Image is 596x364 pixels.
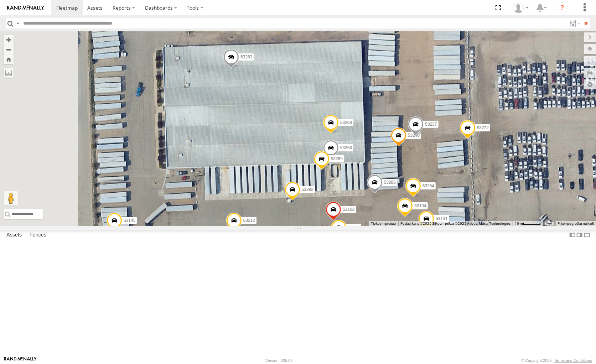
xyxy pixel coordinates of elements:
label: Dock Summary Table to the Left [569,230,576,240]
span: 53263 [240,54,252,59]
span: 53286 [384,180,395,185]
span: 53237 [425,122,437,127]
span: 53269 [331,156,342,161]
a: Terms and Conditions [554,358,592,363]
button: Povucite Pegmana na kartu da biste otvorili Street View [4,191,18,206]
button: Zoom Home [4,54,14,64]
label: Fences [26,230,50,240]
span: Podaci karte ©2025 Slikovni prikaz ©2025 Airbus, Maxar Technologies [400,222,511,225]
label: Search Query [15,18,21,28]
span: 53145 [123,218,135,223]
button: Mjerilo karte: 10 m naprema 46 piksela [513,221,543,226]
label: Map Settings [584,79,596,89]
button: Zoom in [4,35,14,45]
div: Version: 305.03 [265,358,292,363]
span: 53104 [414,203,426,208]
a: Prijavi pogrešku na karti [558,222,594,225]
span: 53141 [436,216,447,221]
span: 53246 [408,132,419,137]
label: Dock Summary Table to the Right [576,230,583,240]
i: ? [556,2,568,14]
span: 53292 [301,187,313,192]
span: 10 m [515,222,523,225]
label: Measure [4,68,14,78]
span: 53273 [348,225,360,230]
button: Zoom out [4,45,14,54]
label: Hide Summary Table [584,230,591,240]
img: rand-logo.svg [7,5,44,10]
button: Tipkovni prečaci [371,221,396,226]
span: 53102 [343,207,354,212]
div: Miky Transport [511,2,531,13]
span: 53254 [422,183,434,188]
div: © Copyright 2025 - [521,358,592,363]
span: 53212 [243,218,255,223]
span: 53222 [477,125,488,130]
label: Search Filter Options [567,18,582,28]
span: 53256 [340,145,352,150]
span: 53268 [340,120,352,125]
a: Uvjeti [546,222,552,225]
label: Assets [3,230,25,240]
a: Visit our Website [4,357,37,364]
